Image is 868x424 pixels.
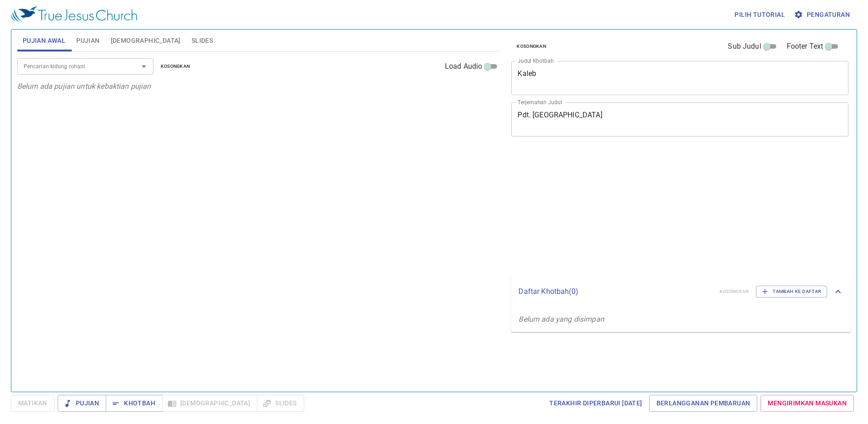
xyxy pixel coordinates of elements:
[796,9,850,20] span: Pengaturan
[511,41,552,52] button: Kosongkan
[549,398,642,409] span: Terakhir Diperbarui [DATE]
[649,395,758,412] a: Berlangganan Pembaruan
[656,398,750,409] span: Berlangganan Pembaruan
[155,61,196,72] button: Kosongkan
[787,41,824,52] span: Footer Text
[762,288,821,296] span: Tambah ke Daftar
[65,398,99,409] span: Pujian
[508,146,782,273] iframe: from-child
[518,69,842,86] textarea: Kaleb
[111,35,181,46] span: [DEMOGRAPHIC_DATA]
[728,41,761,52] span: Sub Judul
[517,42,546,50] span: Kosongkan
[23,35,65,46] span: Pujian Awal
[113,398,155,409] span: Khotbah
[17,82,151,91] i: Belum ada pujian untuk kebaktian pujian
[11,6,137,23] img: True Jesus Church
[546,395,646,412] a: Terakhir Diperbarui [DATE]
[518,286,712,297] p: Daftar Khotbah ( 0 )
[161,62,190,71] span: Kosongkan
[792,6,853,23] button: Pengaturan
[731,6,789,23] button: Pilih tutorial
[76,35,99,46] span: Pujian
[58,395,106,412] button: Pujian
[735,9,785,20] span: Pilih tutorial
[760,395,854,412] a: Mengirimkan Masukan
[768,398,847,409] span: Mengirimkan Masukan
[138,60,150,73] button: Open
[511,277,851,307] div: Daftar Khotbah(0)KosongkanTambah ke Daftar
[445,61,483,72] span: Load Audio
[756,286,827,298] button: Tambah ke Daftar
[518,111,842,128] textarea: Pdt. [GEOGRAPHIC_DATA]
[106,395,163,412] button: Khotbah
[192,35,213,46] span: Slides
[518,315,604,323] i: Belum ada yang disimpan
